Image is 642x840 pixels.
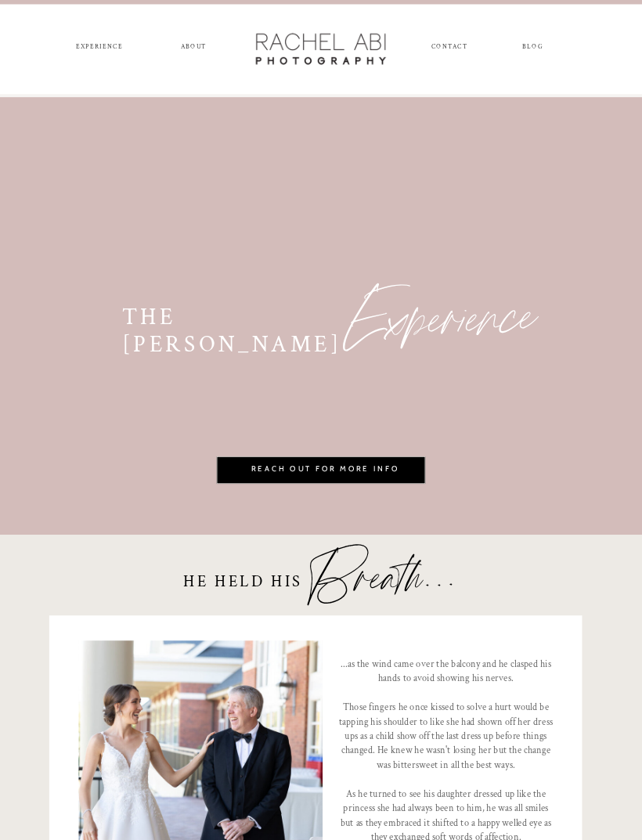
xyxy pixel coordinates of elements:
a: Experience [344,280,500,352]
a: Reach out For More Info [229,463,421,479]
a: CONTACT [431,43,467,55]
a: ABOUT [179,43,208,55]
h2: He held his [183,572,405,611]
h2: The [PERSON_NAME] [122,304,372,342]
a: Breath... [305,539,608,616]
a: experience [71,43,128,55]
a: blog [513,43,552,55]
